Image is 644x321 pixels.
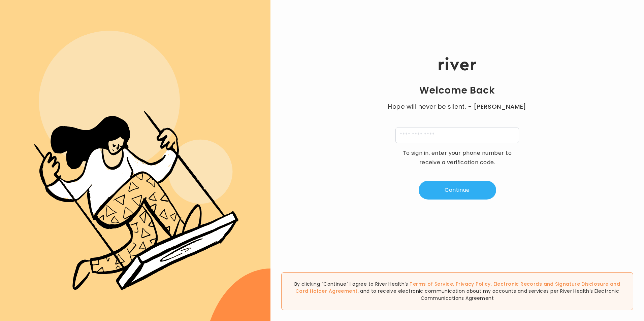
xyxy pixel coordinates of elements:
[281,272,633,310] div: By clicking “Continue” I agree to River Health’s
[295,281,620,294] span: , , and
[468,102,526,111] span: - [PERSON_NAME]
[295,288,358,294] a: Card Holder Agreement
[358,288,619,301] span: , and to receive electronic communication about my accounts and services per River Health’s Elect...
[493,281,609,287] a: Electronic Records and Signature Disclosure
[398,148,516,167] p: To sign in, enter your phone number to receive a verification code.
[382,102,533,111] p: Hope will never be silent.
[410,281,453,287] a: Terms of Service
[456,281,491,287] a: Privacy Policy
[419,84,495,97] h1: Welcome Back
[419,181,496,200] button: Continue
